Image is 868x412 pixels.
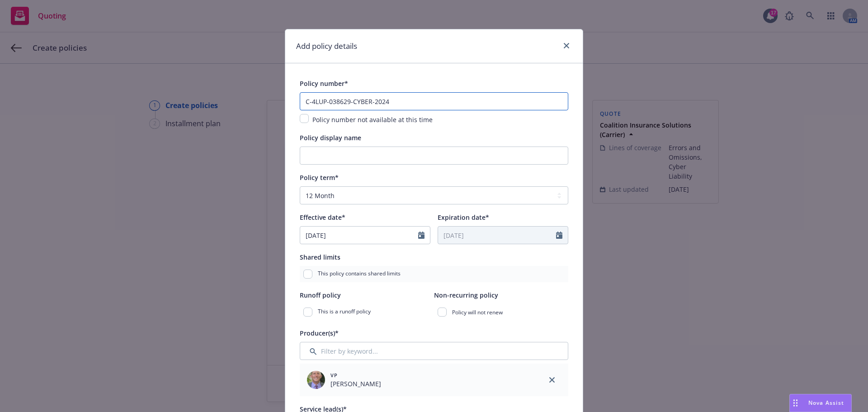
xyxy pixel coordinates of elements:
[300,133,361,142] span: Policy display name
[307,371,325,389] img: employee photo
[296,40,357,52] h1: Add policy details
[790,394,801,412] div: Drag to move
[330,379,381,388] span: [PERSON_NAME]
[300,266,568,282] div: This policy contains shared limits
[300,227,418,244] input: MM/DD/YYYY
[789,394,852,412] button: Nova Assist
[300,213,345,222] span: Effective date*
[300,329,339,337] span: Producer(s)*
[418,232,425,239] svg: Calendar
[808,399,844,407] span: Nova Assist
[300,342,568,360] input: Filter by keyword...
[547,374,557,385] a: close
[556,232,562,239] svg: Calendar
[438,213,489,222] span: Expiration date*
[300,304,434,320] div: This is a runoff policy
[561,40,572,51] a: close
[434,304,568,320] div: Policy will not renew
[312,115,433,124] span: Policy number not available at this time
[438,227,556,244] input: MM/DD/YYYY
[300,253,340,261] span: Shared limits
[300,173,339,182] span: Policy term*
[434,291,498,299] span: Non-recurring policy
[330,371,381,379] span: VP
[300,79,348,88] span: Policy number*
[300,291,341,299] span: Runoff policy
